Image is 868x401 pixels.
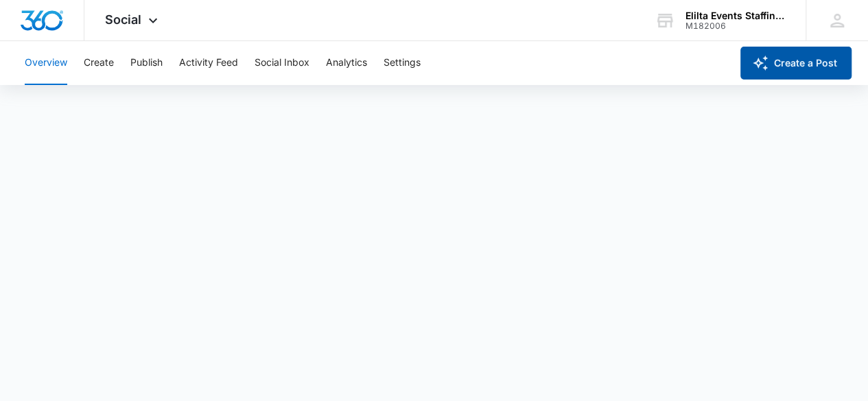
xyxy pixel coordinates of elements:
div: account id [685,21,786,31]
button: Activity Feed [179,41,238,85]
div: account name [685,10,786,21]
button: Settings [384,41,421,85]
button: Create a Post [740,47,852,80]
button: Analytics [326,41,367,85]
button: Overview [25,41,67,85]
span: Social [105,12,141,27]
button: Create [84,41,114,85]
button: Social Inbox [255,41,309,85]
button: Publish [130,41,163,85]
